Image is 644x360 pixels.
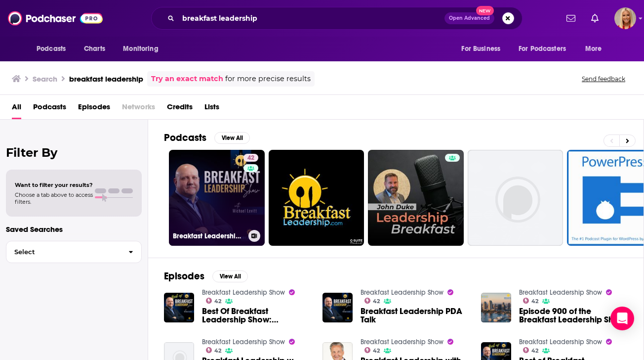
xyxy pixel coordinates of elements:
span: 42 [531,299,538,304]
h3: Search [33,74,57,84]
a: EpisodesView All [164,270,248,282]
a: Credits [167,99,193,119]
button: open menu [454,40,513,58]
h2: Filter By [6,145,142,160]
span: Charts [84,42,105,56]
span: 42 [214,349,221,353]
a: 42 [523,298,539,304]
div: Search podcasts, credits, & more... [151,7,523,30]
span: 42 [373,299,380,304]
button: Select [6,241,142,263]
a: Charts [78,40,111,58]
a: Breakfast Leadership Show [202,338,285,346]
img: Best Of Breakfast Leadership Show: Stress Management [164,293,194,323]
span: Logged in as KymberleeBolden [614,7,636,29]
button: open menu [512,40,580,58]
span: For Business [461,42,500,56]
button: Open AdvancedNew [444,12,494,24]
a: Show notifications dropdown [563,10,579,27]
span: Want to filter your results? [15,181,93,188]
img: Breakfast Leadership PDA Talk [322,293,353,323]
div: Open Intercom Messenger [610,307,634,330]
h2: Episodes [164,270,204,282]
a: Show notifications dropdown [587,10,603,27]
button: open menu [30,40,79,58]
span: Select [6,249,121,255]
span: For Podcasters [519,42,566,56]
button: View All [214,132,250,144]
span: Podcasts [37,42,66,56]
img: Episode 900 of the Breakfast Leadership Show [481,293,511,323]
a: 42 [206,347,222,353]
button: View All [212,270,248,282]
img: Podchaser - Follow, Share and Rate Podcasts [8,9,103,28]
button: Send feedback [579,75,628,83]
a: Episodes [78,99,110,119]
a: Breakfast Leadership Show [361,288,443,297]
a: 42Breakfast Leadership Show [169,150,265,246]
span: for more precise results [225,73,311,85]
h3: breakfast leadership [69,74,143,84]
span: Networks [122,99,155,119]
a: All [12,99,21,119]
a: Podcasts [33,99,66,119]
a: Breakfast Leadership Show [519,338,602,346]
span: 42 [531,349,538,353]
p: Saved Searches [6,225,142,234]
span: Best Of Breakfast Leadership Show: [MEDICAL_DATA] [202,307,311,324]
a: 42 [206,298,222,304]
a: 42 [364,298,380,304]
span: Choose a tab above to access filters. [15,191,93,205]
a: Breakfast Leadership Show [361,338,443,346]
h2: Podcasts [164,132,206,144]
a: Episode 900 of the Breakfast Leadership Show [519,307,628,324]
span: More [585,42,602,56]
a: Try an exact match [151,73,223,85]
span: 42 [214,299,221,304]
a: Breakfast Leadership PDA Talk [361,307,469,324]
button: Show profile menu [614,7,636,29]
a: PodcastsView All [164,132,250,144]
a: 42 [523,347,539,353]
h3: Breakfast Leadership Show [173,232,244,240]
a: Breakfast Leadership Show [202,288,285,297]
span: Open Advanced [449,16,490,21]
a: 42 [243,154,258,162]
span: New [476,6,494,15]
a: Breakfast Leadership Show [519,288,602,297]
button: open menu [116,40,171,58]
img: User Profile [614,7,636,29]
span: 42 [373,349,380,353]
a: Lists [204,99,219,119]
span: 42 [247,153,254,163]
a: Best Of Breakfast Leadership Show: Stress Management [202,307,311,324]
button: open menu [578,40,614,58]
a: 42 [364,347,380,353]
input: Search podcasts, credits, & more... [178,10,444,26]
span: Monitoring [123,42,158,56]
